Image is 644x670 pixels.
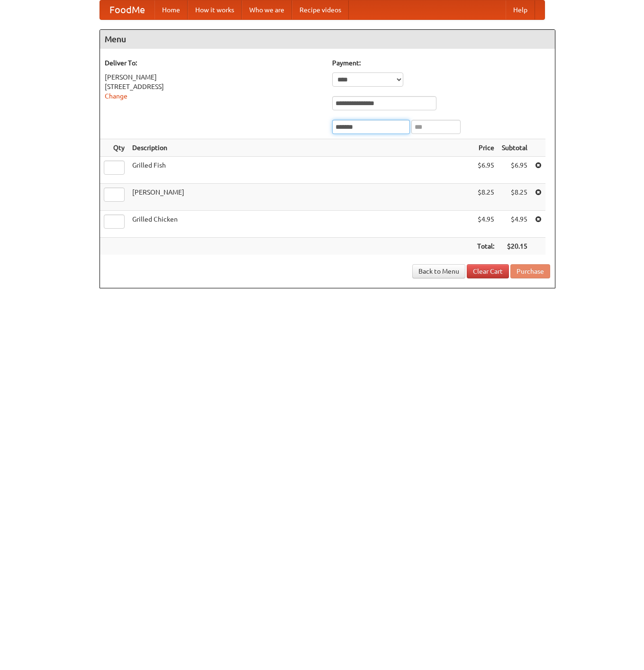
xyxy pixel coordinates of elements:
[498,157,531,184] td: $6.95
[128,157,473,184] td: Grilled Fish
[292,0,349,19] a: Recipe videos
[154,0,188,19] a: Home
[332,58,550,68] h5: Payment:
[473,238,498,255] th: Total:
[100,0,154,19] a: FoodMe
[242,0,292,19] a: Who we are
[506,0,535,19] a: Help
[128,184,473,211] td: [PERSON_NAME]
[498,211,531,238] td: $4.95
[105,82,323,91] div: [STREET_ADDRESS]
[100,30,555,49] h4: Menu
[105,58,323,68] h5: Deliver To:
[473,157,498,184] td: $6.95
[412,264,465,278] a: Back to Menu
[473,211,498,238] td: $4.95
[467,264,509,278] a: Clear Cart
[128,139,473,157] th: Description
[105,72,323,82] div: [PERSON_NAME]
[498,139,531,157] th: Subtotal
[473,139,498,157] th: Price
[128,211,473,238] td: Grilled Chicken
[105,92,127,100] a: Change
[188,0,242,19] a: How it works
[100,139,128,157] th: Qty
[498,184,531,211] td: $8.25
[510,264,550,278] button: Purchase
[498,238,531,255] th: $20.15
[473,184,498,211] td: $8.25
